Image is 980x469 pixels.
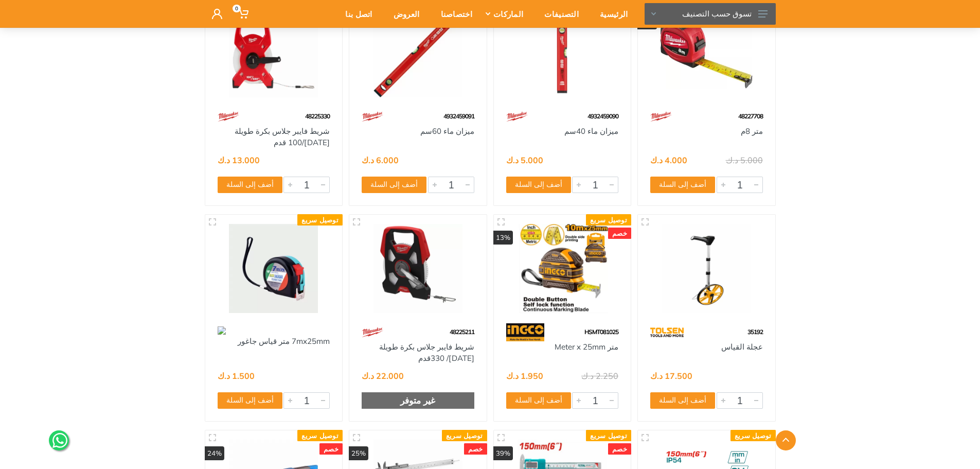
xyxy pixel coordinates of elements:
img: 68.webp [650,108,672,126]
button: أضف إلى السلة [218,392,282,409]
span: 48225330 [305,112,330,120]
div: اتصل بنا [331,3,379,25]
img: Royal Tools - متر Meter x 25mm [503,224,622,313]
div: توصيل سريع [297,214,343,225]
span: 35192 [747,328,763,336]
div: 22.000 د.ك [362,372,404,380]
img: Royal Tools - شريط فايبر جلاس بكرة طويلة 30 م/100 قدم [215,8,333,97]
div: 4.000 د.ك [650,156,687,164]
button: تسوق حسب التصنيف [645,3,776,25]
div: 6.000 د.ك [362,156,399,164]
img: 127.webp [218,326,226,335]
div: 1.500 د.ك [218,372,255,380]
div: 24% [205,446,224,461]
span: 48227708 [738,112,763,120]
div: 1.950 د.ك [506,372,543,380]
div: خصم [608,228,631,239]
img: Royal Tools - 7mx25mm متر قياس جاغور [215,224,333,313]
img: 91.webp [506,323,545,341]
div: 13% [493,231,513,245]
div: 17.500 د.ك [650,372,692,380]
div: 13.000 د.ك [218,156,260,164]
span: HSMT081025 [584,328,618,336]
img: Royal Tools - ميزان ماء 60سم [359,8,477,97]
button: أضف إلى السلة [506,177,571,193]
a: شريط فايبر جلاس بكرة طويلة [DATE]/100 قدم [235,126,330,148]
img: Royal Tools - عجلة القياس [647,224,766,313]
a: متر 8م [741,126,763,136]
span: 4932459090 [587,112,618,120]
a: عجلة القياس [721,342,763,352]
a: متر Meter x 25mm [555,342,618,352]
a: شريط فايبر جلاس بكرة طويلة [DATE]/ 330قدم [379,342,474,363]
a: ميزان ماء 40سم [564,126,618,136]
button: أضف إلى السلة [362,177,426,193]
span: 0 [233,5,241,12]
button: أضف إلى السلة [650,392,715,409]
span: 48225211 [450,328,474,336]
div: توصيل سريع [730,430,776,441]
img: 68.webp [218,108,239,126]
div: 5.000 د.ك [726,156,763,164]
div: اختصاصنا [427,3,479,25]
img: 64.webp [650,323,684,341]
div: 2.250 د.ك [581,372,618,380]
a: ميزان ماء 60سم [420,126,474,136]
div: التصنيفات [530,3,586,25]
div: 39% [493,446,513,461]
div: توصيل سريع [442,430,487,441]
div: الرئيسية [586,3,635,25]
img: 68.webp [362,323,383,341]
img: Royal Tools - ميزان ماء 40سم [503,8,622,97]
div: الماركات [479,3,530,25]
div: العروض [380,3,427,25]
img: 68.webp [362,108,383,126]
div: توصيل سريع [586,430,631,441]
img: Royal Tools - متر 8م [647,8,766,97]
button: أضف إلى السلة [506,392,571,409]
span: 4932459091 [443,112,474,120]
img: 68.webp [506,108,528,126]
a: 7mx25mm متر قياس جاغور [238,336,330,346]
img: Royal Tools - شريط فايبر جلاس بكرة طويلة 100 م/ 330قدم [359,224,477,313]
button: أضف إلى السلة [218,177,282,193]
div: 5.000 د.ك [506,156,543,164]
div: 25% [349,446,368,461]
button: أضف إلى السلة [650,177,715,193]
div: غير متوفر [362,392,474,409]
div: توصيل سريع [586,214,631,225]
div: توصيل سريع [297,430,343,441]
